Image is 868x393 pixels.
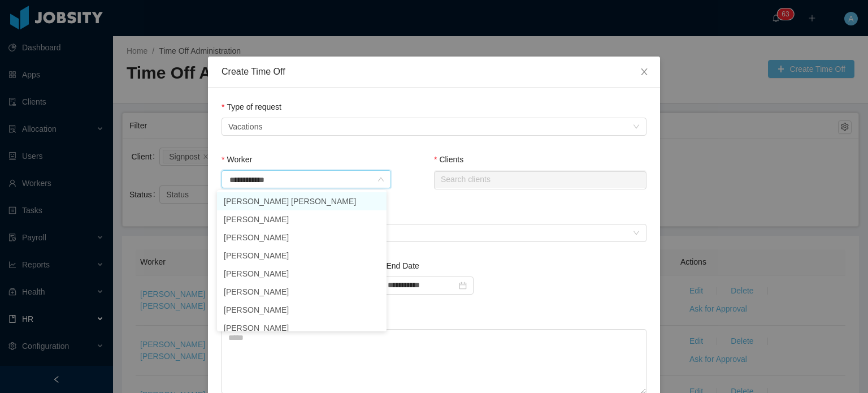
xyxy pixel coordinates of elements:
[222,66,646,78] div: Create Time Off
[217,210,387,228] li: [PERSON_NAME]
[228,227,627,239] div: Select status
[217,301,387,319] li: [PERSON_NAME]
[222,155,252,164] label: Worker
[217,228,387,247] li: [PERSON_NAME]
[459,282,467,290] i: icon: calendar
[217,283,387,301] li: [PERSON_NAME]
[217,265,387,283] li: [PERSON_NAME]
[434,155,463,164] label: Clients
[217,319,387,337] li: [PERSON_NAME]
[633,230,640,237] i: icon: down
[217,247,387,265] li: [PERSON_NAME]
[640,67,649,76] i: icon: close
[228,118,262,135] div: Vacations
[228,172,377,189] input: Worker
[628,57,660,88] button: Close
[381,261,419,270] label: End Date
[217,192,387,210] li: [PERSON_NAME] [PERSON_NAME]
[222,102,281,111] label: Type of request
